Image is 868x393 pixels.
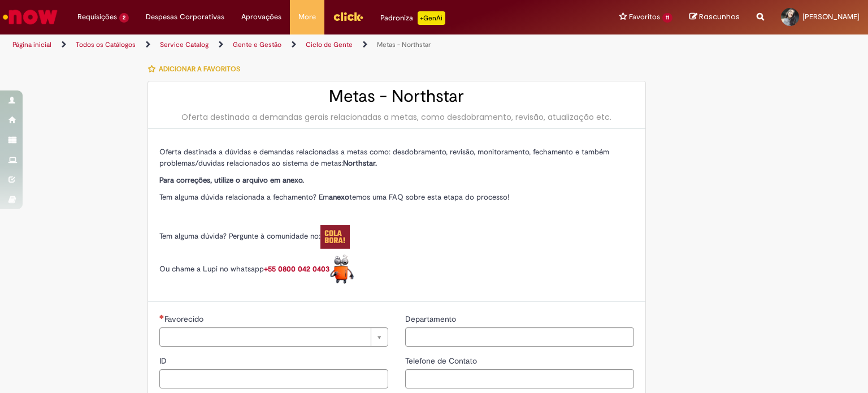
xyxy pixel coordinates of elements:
a: Todos os Catálogos [76,40,136,49]
ul: Trilhas de página [8,34,570,55]
a: Página inicial [12,40,51,49]
a: Colabora [320,231,350,241]
span: ID [159,356,169,366]
span: Departamento [405,314,458,324]
button: Adicionar a Favoritos [147,57,246,81]
a: Metas - Northstar [377,40,431,49]
img: Colabora%20logo.pngx [320,225,350,249]
a: Rascunhos [689,12,740,23]
span: [PERSON_NAME] [802,12,860,21]
h2: Metas - Northstar [159,87,634,106]
span: Tem alguma dúvida? Pergunte à comunidade no: [159,231,350,241]
div: Padroniza [380,11,445,25]
a: Limpar campo Favorecido [159,327,388,347]
p: +GenAi [418,11,445,25]
span: Necessários [159,314,164,319]
span: Aprovações [241,11,281,23]
span: Despesas Corporativas [146,11,224,23]
img: ServiceNow [1,6,59,28]
input: Departamento [405,327,634,347]
span: Favoritos [629,11,660,23]
input: Telefone de Contato [405,369,634,388]
span: Tem alguma dúvida relacionada a fechamento? Em temos uma FAQ sobre esta etapa do processo! [159,192,509,202]
div: Oferta destinada a demandas gerais relacionadas a metas, como desdobramento, revisão, atualização... [159,111,634,123]
span: 11 [662,13,672,23]
a: Gente e Gestão [233,40,281,49]
span: Necessários - Favorecido [164,314,206,324]
span: 2 [119,13,129,23]
input: ID [159,369,388,388]
strong: Northstar. [343,158,377,168]
span: Telefone de Contato [405,356,479,366]
span: Requisições [77,11,117,23]
strong: Para correções, utilize o arquivo em anexo. [159,175,304,185]
span: Rascunhos [699,11,740,22]
span: Oferta destinada a dúvidas e demandas relacionadas a metas como: desdobramento, revisão, monitora... [159,147,609,168]
a: +55 0800 042 0403 [264,264,354,274]
img: Lupi%20logo.pngx [329,254,354,284]
a: Ciclo de Gente [306,40,353,49]
strong: anexo [329,192,349,202]
span: Adicionar a Favoritos [159,64,240,74]
span: Ou chame a Lupi no whatsapp [159,264,354,274]
a: Service Catalog [160,40,209,49]
img: click_logo_yellow_360x200.png [333,8,363,25]
span: More [298,11,316,23]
